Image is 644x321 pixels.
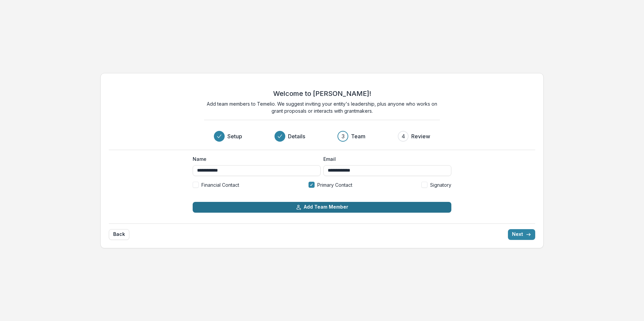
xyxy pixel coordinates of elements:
[342,132,345,140] div: 3
[317,181,352,188] span: Primary Contact
[214,131,430,142] div: Progress
[201,181,239,188] span: Financial Contact
[430,181,451,188] span: Signatory
[323,155,447,163] label: Email
[193,155,317,163] label: Name
[351,132,365,140] h3: Team
[193,202,451,213] button: Add Team Member
[109,229,129,240] button: Back
[273,90,371,98] h2: Welcome to [PERSON_NAME]!
[227,132,242,140] h3: Setup
[288,132,305,140] h3: Details
[411,132,430,140] h3: Review
[204,100,440,114] p: Add team members to Temelio. We suggest inviting your entity's leadership, plus anyone who works ...
[401,132,405,140] div: 4
[508,229,535,240] button: Next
